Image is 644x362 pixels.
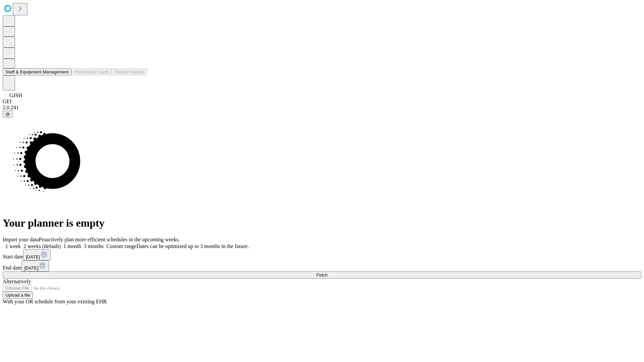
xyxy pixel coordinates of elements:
button: @ [3,111,13,118]
button: Upload a file [3,292,33,299]
span: GJSH [9,93,22,98]
span: Proactively plan more efficient schedules in the upcoming weeks. [39,237,180,242]
span: 3 months [84,243,104,249]
button: Tenant Params [112,68,147,75]
h1: Your planner is empty [3,217,641,229]
span: 1 week [5,243,21,249]
button: Staff & Equipment Management [3,68,71,75]
span: Dates can be optimized up to 3 months in the future. [137,243,249,249]
div: GEI [3,99,641,105]
span: @ [5,112,10,117]
div: 2.0.241 [3,105,641,111]
button: [DATE] [21,260,49,271]
span: Import your data [3,237,39,242]
span: [DATE] [26,254,40,259]
div: End date [3,260,641,271]
div: Start date [3,249,641,260]
button: [DATE] [23,249,51,260]
span: 1 month [63,243,81,249]
span: [DATE] [24,265,38,270]
button: Fetch [3,271,641,279]
span: 2 weeks (default) [23,243,61,249]
span: Fetch [316,273,327,278]
span: Custom range [106,243,136,249]
span: Alternatively [3,279,31,284]
span: With your OR schedule from your existing EHR [3,299,107,304]
button: Preference Cards [71,68,112,75]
